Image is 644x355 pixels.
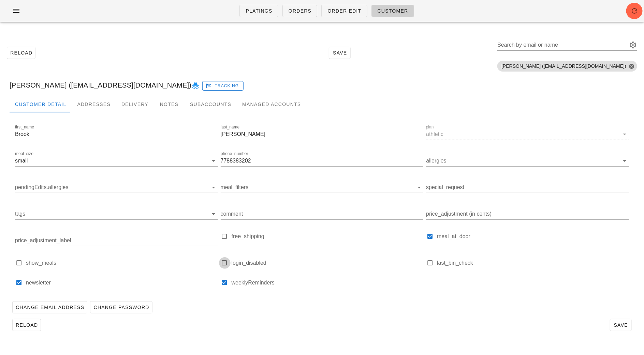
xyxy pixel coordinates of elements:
div: Addresses [72,96,116,112]
span: Tracking [207,83,239,89]
label: last_name [221,125,239,130]
a: Platings [239,5,278,17]
span: Order Edit [327,8,361,14]
span: Save [613,322,629,328]
div: tags [15,209,218,219]
span: Reload [15,322,38,328]
div: Managed Accounts [237,96,306,112]
button: Reload [12,319,41,331]
label: free_shipping [232,233,424,240]
span: Reload [10,50,32,56]
a: Orders [282,5,318,17]
button: Change Password [90,301,152,313]
button: Reload [7,47,35,59]
button: Change Email Address [12,301,87,313]
div: meal_filters [221,182,424,193]
label: newsletter [26,279,218,286]
button: Search by email or name appended action [629,41,637,49]
button: Save [610,319,632,331]
button: Close [628,63,634,69]
button: Save [329,47,351,59]
span: Orders [288,8,312,14]
label: show_meals [26,260,218,266]
div: Notes [154,96,185,112]
div: pendingEdits.allergies [15,182,218,193]
label: login_disabled [232,260,424,266]
label: first_name [15,125,34,130]
span: [PERSON_NAME] ([EMAIL_ADDRESS][DOMAIN_NAME]) [501,61,633,72]
label: weeklyReminders [232,279,424,286]
span: Customer [377,8,408,14]
a: Order Edit [321,5,367,17]
div: [PERSON_NAME] ([EMAIL_ADDRESS][DOMAIN_NAME]) [4,74,640,96]
label: meal_size [15,151,33,156]
a: Customer [371,5,414,17]
div: Subaccounts [185,96,237,112]
label: meal_at_door [437,233,629,240]
label: last_bin_check [437,260,629,266]
a: Tracking [202,80,244,91]
div: small [15,158,28,164]
span: Change Email Address [15,305,84,310]
div: meal_sizesmall [15,155,218,166]
label: phone_number [221,151,248,156]
div: allergies [426,155,629,166]
span: Change Password [93,305,149,310]
span: Platings [245,8,272,14]
div: Delivery [116,96,154,112]
label: plan [426,125,434,130]
div: planathletic [426,129,629,140]
div: Customer Detail [10,96,72,112]
button: Tracking [202,81,244,91]
span: Save [332,50,348,56]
